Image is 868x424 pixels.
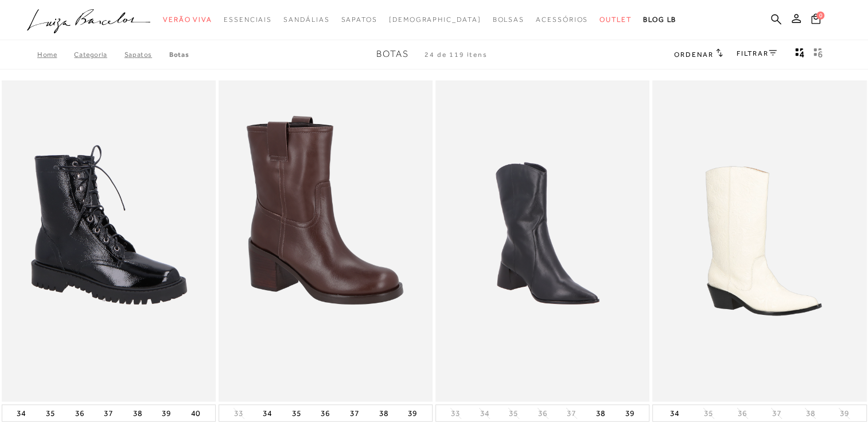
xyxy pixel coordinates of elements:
[808,13,824,28] button: 0
[341,16,377,24] span: Sapatos
[437,82,648,400] a: BOTA DE CANO MÉDIO EM COURO PRETO E SALTO BLOCO MÉDIO BOTA DE CANO MÉDIO EM COURO PRETO E SALTO B...
[130,405,146,421] button: 38
[437,82,648,400] img: BOTA DE CANO MÉDIO EM COURO PRETO E SALTO BLOCO MÉDIO
[643,9,676,30] a: BLOG LB
[653,82,865,400] img: BOTA WESTERN CANO MÉDIO OFF WHITE NEW DALLAS
[389,9,481,30] a: noSubCategoriesText
[188,405,204,421] button: 40
[600,16,632,24] span: Outlet
[163,16,212,24] span: Verão Viva
[317,405,333,421] button: 36
[169,51,189,59] a: Botas
[376,49,409,59] span: Botas
[563,408,579,419] button: 37
[347,405,363,421] button: 37
[224,9,272,30] a: categoryNavScreenReaderText
[700,408,717,419] button: 35
[3,82,215,400] img: COTURNO EM VERNIZ PRETO SOLADO TRATORADO
[792,47,808,62] button: Mostrar 4 produtos por linha
[163,9,212,30] a: categoryNavScreenReaderText
[674,51,713,59] span: Ordenar
[600,9,632,30] a: categoryNavScreenReaderText
[810,47,826,62] button: gridText6Desc
[802,408,818,419] button: 38
[220,82,431,400] img: BOTA EM COURO CAFÉ COM SALTO BLOCO
[158,405,174,421] button: 39
[71,405,87,421] button: 36
[768,408,784,419] button: 37
[836,408,852,419] button: 39
[653,82,865,400] a: BOTA WESTERN CANO MÉDIO OFF WHITE NEW DALLAS BOTA WESTERN CANO MÉDIO OFF WHITE NEW DALLAS
[492,16,524,24] span: Bolsas
[3,82,215,400] a: COTURNO EM VERNIZ PRETO SOLADO TRATORADO COTURNO EM VERNIZ PRETO SOLADO TRATORADO
[100,405,116,421] button: 37
[447,408,464,419] button: 33
[231,408,247,419] button: 33
[621,405,637,421] button: 39
[13,405,29,421] button: 34
[667,405,683,421] button: 34
[283,16,329,24] span: Sandálias
[289,405,305,421] button: 35
[643,16,676,24] span: BLOG LB
[224,16,272,24] span: Essenciais
[389,16,481,24] span: [DEMOGRAPHIC_DATA]
[124,51,169,59] a: SAPATOS
[42,405,59,421] button: 35
[37,51,74,59] a: Home
[341,9,377,30] a: categoryNavScreenReaderText
[376,405,392,421] button: 38
[259,405,275,421] button: 34
[492,9,524,30] a: categoryNavScreenReaderText
[593,405,609,421] button: 38
[505,408,521,419] button: 35
[535,408,551,419] button: 36
[283,9,329,30] a: categoryNavScreenReaderText
[734,408,750,419] button: 36
[536,16,588,24] span: Acessórios
[220,82,431,400] a: BOTA EM COURO CAFÉ COM SALTO BLOCO BOTA EM COURO CAFÉ COM SALTO BLOCO
[816,11,824,20] span: 0
[476,408,492,419] button: 34
[536,9,588,30] a: categoryNavScreenReaderText
[425,51,488,59] span: 24 de 119 itens
[737,49,777,57] a: FILTRAR
[74,51,124,59] a: Categoria
[404,405,421,421] button: 39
